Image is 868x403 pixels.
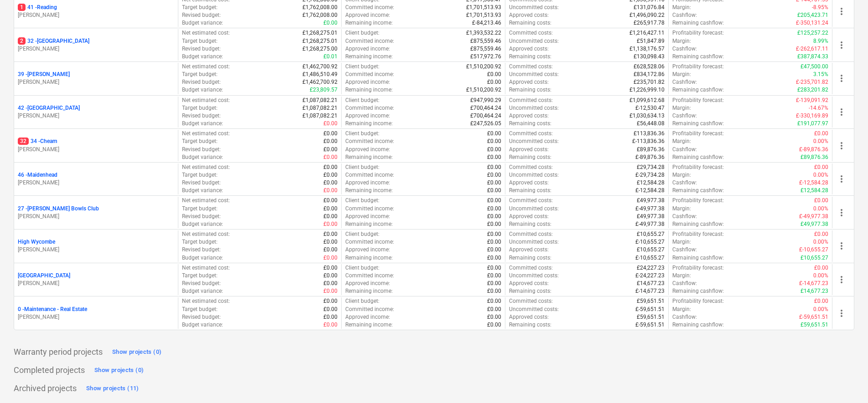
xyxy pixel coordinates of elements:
[635,238,665,246] p: £-10,655.27
[466,63,501,71] p: £1,510,200.92
[323,19,338,27] p: £0.00
[345,213,390,220] p: Approved income :
[466,29,501,37] p: £1,393,532.22
[800,187,828,194] p: £12,584.28
[814,130,828,138] p: £0.00
[487,197,501,204] p: £0.00
[487,187,501,194] p: £0.00
[323,246,338,254] p: £0.00
[634,53,665,61] p: £130,098.43
[18,306,174,321] div: 0 -Maintenance - Real Estate[PERSON_NAME]
[634,78,665,86] p: £235,701.82
[813,238,828,246] p: 0.00%
[182,220,223,228] p: Budget variance :
[672,187,724,194] p: Remaining cashflow :
[672,179,697,187] p: Cashflow :
[634,130,665,138] p: £113,836.36
[302,112,338,120] p: £1,087,082.21
[796,45,828,53] p: £-262,617.11
[629,97,665,104] p: £1,099,612.68
[345,112,390,120] p: Approved income :
[672,71,691,78] p: Margin :
[345,19,393,27] p: Remaining income :
[182,230,230,238] p: Net estimated cost :
[836,107,847,117] span: more_vert
[345,37,394,45] p: Committed income :
[345,11,390,19] p: Approved income :
[182,205,218,213] p: Target budget :
[799,246,828,254] p: £-10,655.27
[672,213,697,220] p: Cashflow :
[637,230,665,238] p: £10,655.27
[182,171,218,179] p: Target budget :
[92,363,146,377] button: Show projects (0)
[672,130,724,138] p: Profitability forecast :
[345,197,379,204] p: Client budget :
[836,308,847,319] span: more_vert
[470,120,501,128] p: £247,526.05
[487,238,501,246] p: £0.00
[836,6,847,17] span: more_vert
[18,179,174,187] p: [PERSON_NAME]
[302,71,338,78] p: £1,486,510.49
[182,254,223,262] p: Budget variance :
[487,163,501,171] p: £0.00
[637,146,665,153] p: £89,876.36
[629,86,665,94] p: £1,226,999.10
[323,179,338,187] p: £0.00
[323,120,338,128] p: £0.00
[323,146,338,153] p: £0.00
[18,78,174,86] p: [PERSON_NAME]
[800,63,828,71] p: £47,500.00
[629,45,665,53] p: £1,138,176.57
[800,220,828,228] p: £49,977.38
[836,274,847,285] span: more_vert
[182,37,218,45] p: Target budget :
[672,4,691,11] p: Margin :
[86,383,139,394] div: Show projects (11)
[182,179,221,187] p: Revised budget :
[836,40,847,51] span: more_vert
[509,238,559,246] p: Uncommitted costs :
[94,365,144,376] div: Show projects (0)
[345,153,393,161] p: Remaining income :
[796,112,828,120] p: £-330,169.89
[182,97,230,104] p: Net estimated cost :
[672,53,724,61] p: Remaining cashflow :
[487,179,501,187] p: £0.00
[18,104,174,120] div: 42 -[GEOGRAPHIC_DATA][PERSON_NAME]
[800,254,828,262] p: £10,655.27
[323,238,338,246] p: £0.00
[470,104,501,112] p: £700,464.24
[509,138,559,145] p: Uncommitted costs :
[345,97,379,104] p: Client budget :
[112,347,161,357] div: Show projects (0)
[797,53,828,61] p: £387,874.33
[672,254,724,262] p: Remaining cashflow :
[637,213,665,220] p: £49,977.38
[797,120,828,128] p: £191,077.97
[18,313,174,321] p: [PERSON_NAME]
[634,71,665,78] p: £834,172.86
[672,205,691,213] p: Margin :
[637,37,665,45] p: £51,847.89
[672,78,697,86] p: Cashflow :
[672,146,697,153] p: Cashflow :
[345,138,394,145] p: Committed income :
[799,179,828,187] p: £-12,584.28
[509,29,553,37] p: Committed costs :
[799,213,828,220] p: £-49,977.38
[836,73,847,84] span: more_vert
[345,238,394,246] p: Committed income :
[509,254,551,262] p: Remaining costs :
[323,213,338,220] p: £0.00
[635,254,665,262] p: £-10,655.27
[345,205,394,213] p: Committed income :
[487,71,501,78] p: £0.00
[509,104,559,112] p: Uncommitted costs :
[487,246,501,254] p: £0.00
[182,138,218,145] p: Target budget :
[182,238,218,246] p: Target budget :
[509,197,553,204] p: Committed costs :
[814,230,828,238] p: £0.00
